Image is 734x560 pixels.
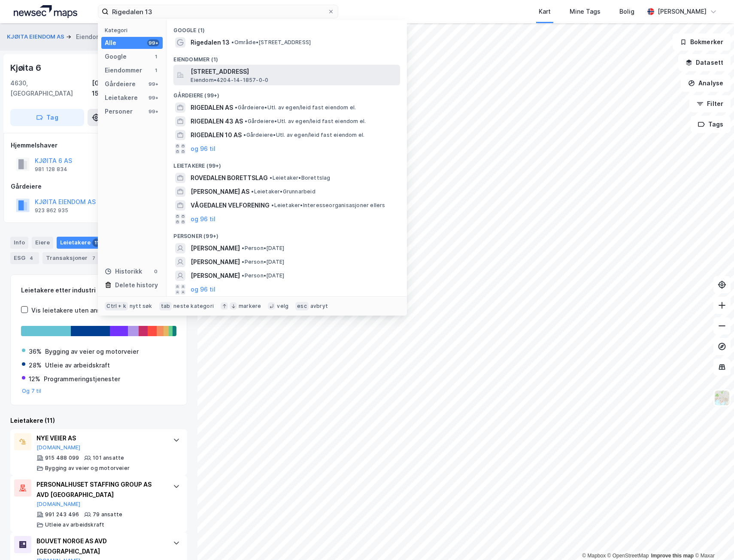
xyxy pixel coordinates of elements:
div: 99+ [147,94,159,101]
div: [PERSON_NAME] [658,6,707,17]
div: 79 ansatte [93,511,122,518]
div: 981 128 834 [35,166,67,173]
div: 0 [152,268,159,275]
button: [DOMAIN_NAME] [36,444,81,451]
div: 991 243 496 [45,511,79,518]
div: 99+ [147,108,159,115]
span: • [251,188,254,195]
span: [PERSON_NAME] [191,257,240,267]
div: Kart [539,6,551,17]
span: • [270,175,272,181]
div: Programmeringstjenester [44,374,120,384]
div: 4630, [GEOGRAPHIC_DATA] [10,78,92,99]
button: KJØITA EIENDOM AS [7,33,66,41]
div: Ctrl + k [105,302,128,310]
span: Person • [DATE] [242,272,284,279]
span: • [271,202,274,208]
div: Bygging av veier og motorveier [45,465,130,472]
span: RIGEDALEN AS [191,102,233,113]
div: 7 [89,254,98,262]
span: • [242,259,244,265]
div: ESG [10,252,39,264]
div: Eiendom [76,32,102,42]
button: Analyse [681,75,731,92]
span: [PERSON_NAME] AS [191,187,249,197]
div: BOUVET NORGE AS AVD [GEOGRAPHIC_DATA] [36,536,164,557]
div: Delete history [115,280,158,290]
div: markere [239,303,261,310]
div: 915 488 099 [45,455,79,461]
span: Gårdeiere • Utl. av egen/leid fast eiendom el. [245,118,366,125]
span: Gårdeiere • Utl. av egen/leid fast eiendom el. [235,104,356,111]
span: [PERSON_NAME] [191,243,240,253]
div: Bolig [619,6,634,17]
span: Eiendom • 4204-14-1857-0-0 [191,77,268,84]
span: Område • [STREET_ADDRESS] [231,39,311,46]
button: og 96 til [191,144,215,154]
div: 923 862 935 [35,207,68,214]
div: 4 [27,254,36,262]
div: Eiendommer (1) [167,49,407,65]
span: [PERSON_NAME] [191,271,240,281]
div: Leietakere [57,237,104,249]
div: Utleie av arbeidskraft [45,360,110,370]
button: Og 7 til [22,388,42,394]
div: Leietakere (99+) [167,156,407,171]
div: Leietakere [105,93,138,103]
div: Historikk [105,266,142,277]
span: • [231,39,234,45]
div: Bygging av veier og motorveier [45,346,139,357]
button: Filter [689,95,731,112]
div: [GEOGRAPHIC_DATA], 152/2037 [92,78,187,99]
div: Gårdeiere (99+) [167,85,407,101]
span: ROVEDALEN BORETTSLAG [191,173,268,183]
button: og 96 til [191,214,215,224]
span: • [243,132,246,138]
div: Leietakere (11) [10,415,187,426]
iframe: Chat Widget [691,519,734,560]
div: avbryt [310,303,328,310]
button: og 96 til [191,284,215,295]
div: Info [10,237,28,249]
a: Improve this map [651,553,694,559]
div: Hjemmelshaver [11,140,187,151]
div: 28% [29,360,42,370]
span: Leietaker • Grunnarbeid [251,188,315,195]
button: Tag [10,109,84,126]
span: RIGEDALEN 10 AS [191,130,242,140]
span: Leietaker • Interesseorganisasjoner ellers [271,202,385,209]
div: 36% [29,346,42,357]
button: Bokmerker [673,33,731,51]
a: OpenStreetMap [607,553,649,559]
button: [DOMAIN_NAME] [36,501,81,508]
div: Personer [105,106,133,117]
span: Person • [DATE] [242,259,284,265]
span: VÅGEDALEN VELFORENING [191,200,270,211]
div: 12% [29,374,40,384]
div: Eiendommer [105,65,142,75]
img: logo.a4113a55bc3d86da70a041830d287a7e.svg [14,5,77,18]
span: Leietaker • Borettslag [270,175,330,181]
div: 1 [152,53,159,60]
img: Z [714,390,730,406]
div: Kategori [105,27,163,33]
span: Person • [DATE] [242,245,284,252]
div: 11 [92,238,101,247]
div: Google [105,51,127,62]
div: PERSONALHUSET STAFFING GROUP AS AVD [GEOGRAPHIC_DATA] [36,479,164,500]
div: NYE VEIER AS [36,433,164,443]
span: [STREET_ADDRESS] [191,66,397,77]
div: 1 [152,67,159,74]
div: Leietakere etter industri [21,285,176,295]
span: RIGEDALEN 43 AS [191,116,243,126]
div: esc [295,302,309,310]
button: Tags [691,116,731,133]
input: Søk på adresse, matrikkel, gårdeiere, leietakere eller personer [109,5,328,18]
div: 99+ [147,39,159,46]
span: Rigedalen 13 [191,37,230,48]
div: Vis leietakere uten ansatte [31,305,113,316]
div: Kjøita 6 [10,61,42,75]
div: Alle [105,38,116,48]
div: nytt søk [130,303,152,310]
